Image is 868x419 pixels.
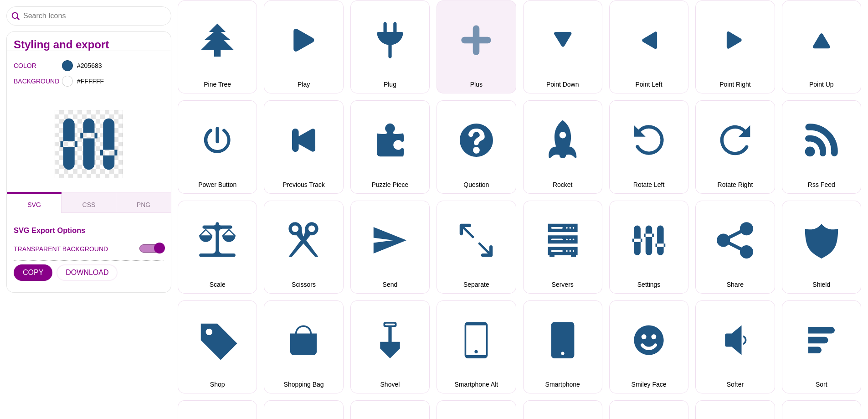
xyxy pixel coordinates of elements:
button: Scale [178,201,257,294]
label: COLOR [14,60,25,72]
button: Share [695,201,775,294]
button: Send [350,201,430,294]
button: Smartphone Alt [437,300,516,393]
button: PNG [116,192,171,213]
button: Rss Feed [782,100,861,193]
button: Separate [437,201,516,294]
span: CSS [82,201,96,208]
button: Play [264,0,343,93]
button: Pine Tree [178,0,257,93]
input: Search Icons [7,7,171,25]
button: COPY [14,264,52,281]
label: BACKGROUND [14,75,25,87]
button: Shield [782,201,861,294]
button: Smiley Face [609,300,688,393]
button: Point Up [782,0,861,93]
button: Previous Track [264,100,343,193]
button: Rotate Right [695,100,775,193]
button: Settings [609,201,688,294]
button: Rocket [523,100,602,193]
button: Point Left [609,0,688,93]
button: Scissors [264,201,343,294]
button: CSS [62,192,116,213]
button: Shovel [350,300,430,393]
button: Point Right [695,0,775,93]
button: Shopping Bag [264,300,343,393]
button: Question [437,100,516,193]
button: Puzzle Piece [350,100,430,193]
button: Sort [782,300,861,393]
button: Shop [178,300,257,393]
button: Point Down [523,0,602,93]
h3: SVG Export Options [14,227,164,234]
button: DOWNLOAD [56,264,118,281]
button: Power Button [178,100,257,193]
button: Softer [695,300,775,393]
h2: Styling and export [14,41,164,48]
button: Servers [523,201,602,294]
span: PNG [137,201,150,208]
button: Rotate Left [609,100,688,193]
label: TRANSPARENT BACKGROUND [14,243,108,255]
button: Smartphone [523,300,602,393]
button: Plug [350,0,430,93]
button: Plus [437,0,516,93]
